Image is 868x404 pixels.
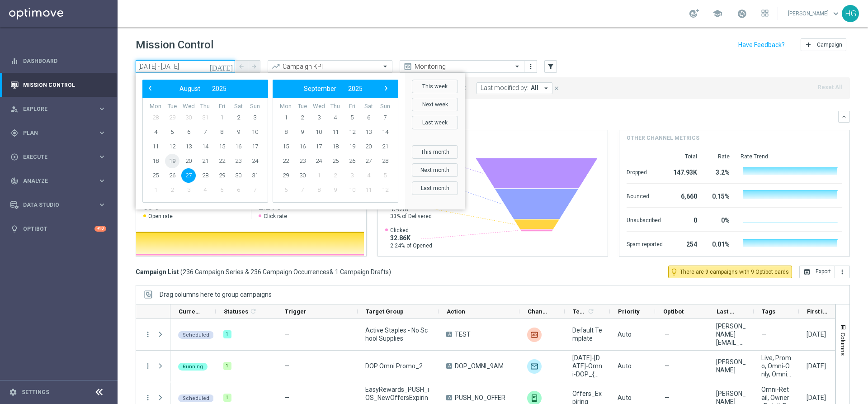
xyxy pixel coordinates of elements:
[215,110,229,125] span: 1
[136,38,213,52] h1: Mission Control
[180,268,183,276] span: (
[250,308,257,315] i: refresh
[542,84,550,92] i: arrow_drop_down
[455,330,471,338] span: TEST
[348,85,363,92] span: 2025
[670,268,678,276] i: lightbulb_outline
[345,110,359,125] span: 5
[235,60,248,73] button: arrow_back
[335,268,389,276] span: 1 Campaign Drafts
[817,42,842,48] span: Campaign
[10,105,98,113] div: Explore
[627,212,663,227] div: Unsubscribed
[181,168,196,183] span: 27
[476,82,552,94] button: Last modified by: All arrow_drop_down
[674,236,697,251] div: 254
[345,168,359,183] span: 3
[10,177,98,185] div: Analyze
[23,73,106,97] a: Mission Control
[761,354,791,378] span: Live, Promo, Omni-Only, Omni-Retail, Omni-Dotcom, owner-dotcom-promo, Omni, DOP, omni
[148,110,163,125] span: 28
[361,125,376,139] span: 13
[328,125,343,139] span: 11
[627,134,699,142] h4: Other channel metrics
[183,332,209,338] span: Scheduled
[10,49,106,73] div: Dashboard
[215,154,229,168] span: 22
[572,326,602,342] span: Default Template
[136,60,235,73] input: Select date range
[148,139,163,154] span: 11
[144,362,152,370] button: more_vert
[668,266,792,278] button: lightbulb_outline There are 9 campaigns with 9 Optibot cards
[212,85,226,92] span: 2025
[680,268,789,276] span: There are 9 campaigns with 9 Optibot cards
[674,188,697,203] div: 6,660
[842,5,859,22] div: HG
[181,125,196,139] span: 6
[198,183,212,197] span: 4
[136,319,170,351] div: Press SPACE to select this row.
[627,236,663,251] div: Spam reported
[223,362,231,370] div: 1
[547,62,555,71] i: filter_alt
[197,103,214,110] th: weekday
[674,153,697,160] div: Total
[10,201,107,209] button: Data Studio keyboard_arrow_right
[165,139,179,154] span: 12
[206,83,232,95] button: 2025
[98,176,106,185] i: keyboard_arrow_right
[160,291,272,298] span: Drag columns here to group campaigns
[148,183,163,197] span: 1
[136,73,465,209] bs-daterangepicker-container: calendar
[805,41,812,48] i: add
[278,103,294,110] th: weekday
[311,103,327,110] th: weekday
[178,362,208,371] colored-tag: Running
[716,322,746,347] div: kevin.renick@staples.com
[10,153,98,161] div: Execute
[98,128,106,137] i: keyboard_arrow_right
[378,168,392,183] span: 5
[268,60,392,73] ng-select: Campaign KPI
[708,236,730,251] div: 0.01%
[295,154,310,168] span: 23
[304,85,336,92] span: September
[10,105,107,113] button: person_search Explore keyboard_arrow_right
[10,217,106,241] div: Optibot
[361,110,376,125] span: 6
[9,388,17,396] i: settings
[148,213,173,220] span: Open rate
[295,168,310,183] span: 30
[527,328,542,342] img: Liveramp
[481,84,528,92] span: Last modified by:
[627,188,663,203] div: Bounced
[400,60,524,73] ng-select: Monitoring
[712,9,722,19] span: school
[345,183,359,197] span: 10
[231,110,245,125] span: 2
[345,139,359,154] span: 19
[708,212,730,227] div: 0%
[365,362,423,370] span: DOP Omni Promo_2
[618,308,640,315] span: Priority
[528,308,549,315] span: Channel
[446,395,452,400] span: A
[10,153,19,161] i: play_circle_outline
[311,154,326,168] span: 24
[342,83,368,95] button: 2025
[412,163,458,177] button: Next month
[275,83,392,95] bs-datepicker-navigation-view: ​ ​ ​
[665,330,670,338] span: —
[248,154,262,168] span: 24
[807,362,826,370] div: 27 Aug 2025, Wednesday
[311,168,326,183] span: 1
[840,333,847,356] span: Columns
[446,332,452,337] span: A
[160,291,272,298] div: Row Groups
[136,351,170,382] div: Press SPACE to select this row.
[807,330,826,338] div: 27 Aug 2025, Wednesday
[145,83,261,95] bs-datepicker-navigation-view: ​ ​ ​
[390,227,432,234] span: Clicked
[544,60,557,73] button: filter_alt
